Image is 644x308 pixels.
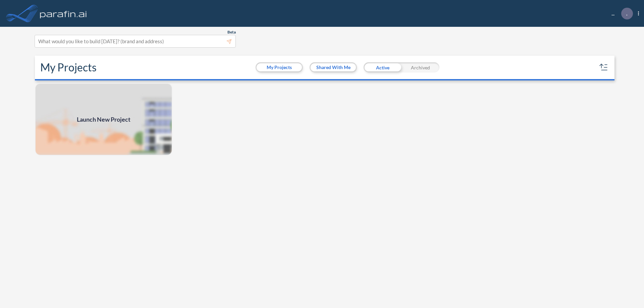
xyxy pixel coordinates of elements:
[40,61,97,74] h2: My Projects
[598,62,609,73] button: sort
[401,62,439,72] div: Archived
[626,10,628,16] p: .
[601,8,639,19] div: ...
[364,62,401,72] div: Active
[227,29,236,35] span: Beta
[311,63,356,71] button: Shared With Me
[39,7,88,20] img: logo
[77,115,130,124] span: Launch New Project
[257,63,302,71] button: My Projects
[35,83,172,156] img: add
[35,83,172,156] a: Launch New Project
